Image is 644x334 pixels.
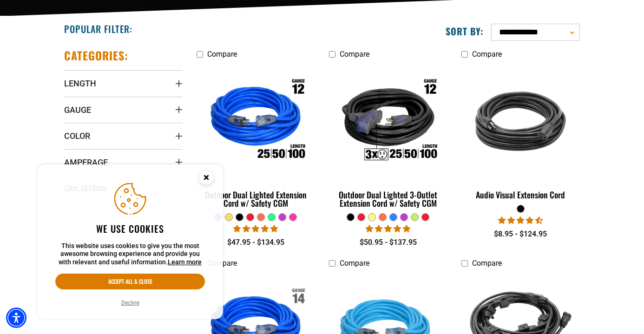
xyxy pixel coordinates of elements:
a: This website uses cookies to give you the most awesome browsing experience and provide you with r... [168,258,202,266]
span: 4.80 stars [366,224,410,233]
div: $47.95 - $134.95 [197,237,315,248]
span: Gauge [64,105,91,115]
h2: We use cookies [55,223,205,235]
div: Outdoor Dual Lighted Extension Cord w/ Safety CGM [197,190,315,207]
span: Compare [340,259,369,268]
span: Compare [207,50,237,59]
summary: Amperage [64,149,183,175]
button: Decline [118,298,142,308]
div: Outdoor Dual Lighted 3-Outlet Extension Cord w/ Safety CGM [329,190,447,207]
img: Outdoor Dual Lighted 3-Outlet Extension Cord w/ Safety CGM [329,68,447,175]
p: This website uses cookies to give you the most awesome browsing experience and provide you with r... [55,242,205,267]
span: 4.81 stars [233,224,278,233]
div: $8.95 - $124.95 [461,229,580,240]
label: Sort by: [446,25,484,37]
button: Accept all & close [55,274,205,289]
summary: Gauge [64,97,183,123]
a: Outdoor Dual Lighted 3-Outlet Extension Cord w/ Safety CGM Outdoor Dual Lighted 3-Outlet Extensio... [329,63,447,213]
a: black Audio Visual Extension Cord [461,63,580,204]
span: Color [64,131,90,141]
span: Length [64,78,96,89]
summary: Color [64,123,183,149]
summary: Length [64,70,183,96]
span: Compare [340,50,369,59]
div: Accessibility Menu [6,308,26,328]
img: Outdoor Dual Lighted Extension Cord w/ Safety CGM [197,68,315,175]
button: Close this option [190,164,223,193]
h2: Popular Filter: [64,23,132,35]
span: Amperage [64,157,108,168]
aside: Cookie Consent [37,164,223,320]
span: Compare [472,259,502,268]
div: $50.95 - $137.95 [329,237,447,248]
span: 4.70 stars [498,216,543,225]
h2: Categories: [64,48,128,63]
div: Audio Visual Extension Cord [461,190,580,199]
span: Compare [472,50,502,59]
a: Outdoor Dual Lighted Extension Cord w/ Safety CGM Outdoor Dual Lighted Extension Cord w/ Safety CGM [197,63,315,213]
img: black [462,68,579,175]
